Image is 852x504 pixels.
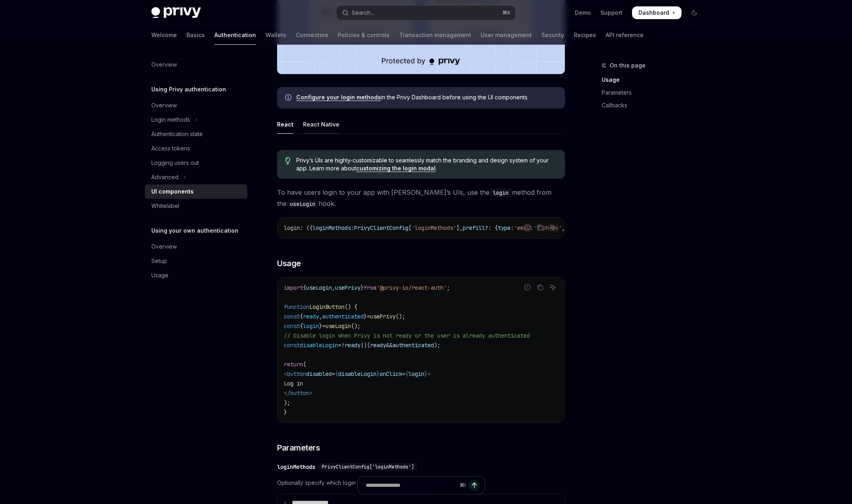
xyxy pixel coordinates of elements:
[399,26,471,45] a: Transaction management
[296,93,557,101] span: in the Privy Dashboard before using the UI components.
[370,313,396,320] span: usePrivy
[606,26,644,45] a: API reference
[335,284,361,291] span: usePrivy
[151,60,177,69] div: Overview
[284,342,300,349] span: const
[313,224,351,231] span: loginMethods
[277,463,315,471] div: loginMethods
[376,370,380,378] span: }
[522,222,533,233] button: Report incorrect code
[366,476,456,494] input: Ask a question...
[498,224,511,231] span: type
[332,284,335,291] span: ,
[319,322,322,330] span: }
[367,342,370,349] span: (
[145,184,247,199] a: UI components
[284,332,530,339] span: // Disable login when Privy is not ready or the user is already authenticated
[151,187,194,196] div: UI components
[277,258,301,269] span: Usage
[535,282,545,293] button: Copy the contents from the code block
[602,99,707,112] a: Callbacks
[309,303,345,310] span: LoginButton
[351,224,354,231] span: :
[145,127,247,141] a: Authentication state
[145,113,247,127] button: Toggle Login methods section
[337,6,515,20] button: Open search
[151,226,238,235] h5: Using your own authentication
[602,73,707,86] a: Usage
[325,322,351,330] span: useLogin
[266,26,286,45] a: Wallets
[284,380,303,387] span: Log in
[322,464,414,470] span: PrivyClientConfig['loginMethods']
[303,115,339,134] div: React Native
[338,26,390,45] a: Policies & controls
[300,342,338,349] span: disableLogin
[335,370,338,378] span: {
[602,86,707,99] a: Parameters
[145,141,247,156] a: Access tokens
[145,199,247,213] a: Whitelabel
[303,361,306,368] span: (
[303,322,319,330] span: login
[514,224,536,231] span: 'email'
[145,156,247,170] a: Logging users out
[296,94,381,101] a: Configure your login methods
[285,94,293,102] svg: Info
[386,342,392,349] span: &&
[367,313,370,320] span: =
[522,282,533,293] button: Report incorrect code
[610,61,646,70] span: On this page
[151,144,190,153] div: Access tokens
[284,409,287,416] span: }
[548,282,558,293] button: Ask AI
[151,256,167,266] div: Setup
[306,284,332,291] span: useLogin
[284,370,287,378] span: <
[351,322,361,330] span: ();
[151,201,179,211] div: Whitelabel
[341,342,345,349] span: !
[370,342,386,349] span: ready
[535,222,545,233] button: Copy the contents from the code block
[356,165,436,172] a: customizing the login modal
[284,389,290,397] span: </
[600,9,622,17] a: Support
[296,156,557,172] span: Privy’s UIs are highly-customizable to seamlessly match the branding and design system of your ap...
[145,254,247,268] a: Setup
[354,224,408,231] span: PrivyClientConfig
[284,303,309,310] span: function
[548,222,558,233] button: Ask AI
[345,303,357,310] span: () {
[151,172,178,182] div: Advanced
[562,224,565,231] span: ,
[412,224,456,231] span: 'loginMethods'
[145,170,247,184] button: Toggle Advanced section
[284,322,300,330] span: const
[300,322,303,330] span: {
[300,224,313,231] span: : ({
[306,370,332,378] span: disabled
[361,342,367,349] span: ||
[151,101,177,110] div: Overview
[285,157,291,164] svg: Tip
[186,26,205,45] a: Basics
[151,7,201,18] img: dark logo
[151,242,177,251] div: Overview
[284,284,303,291] span: import
[319,313,322,320] span: ,
[151,129,203,139] div: Authentication state
[287,200,319,208] code: useLogin
[145,98,247,113] a: Overview
[145,268,247,283] a: Usage
[405,370,408,378] span: {
[511,224,514,231] span: :
[361,284,364,291] span: }
[575,9,591,17] a: Demo
[502,10,511,16] span: ⌘ K
[145,239,247,254] a: Overview
[284,361,303,368] span: return
[284,313,300,320] span: const
[463,224,485,231] span: prefill
[485,224,498,231] span: ?: {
